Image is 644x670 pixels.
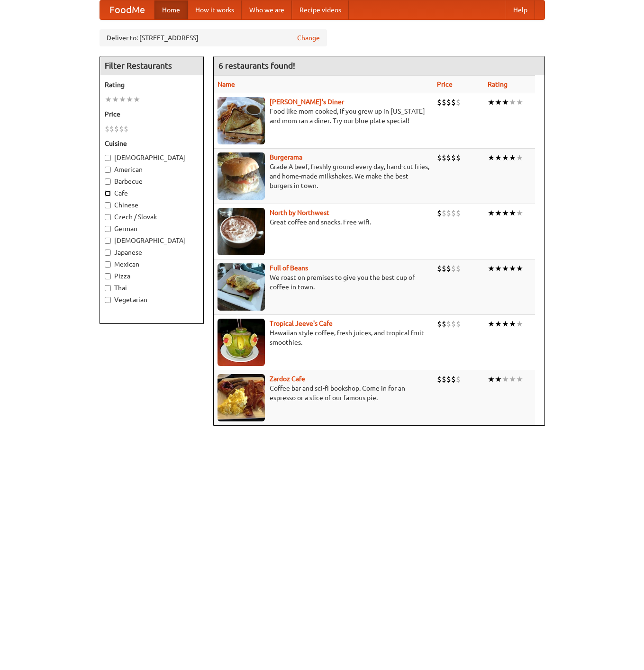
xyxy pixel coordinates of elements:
[488,374,495,384] li: ★
[119,124,124,134] li: $
[100,56,203,75] h4: Filter Restaurants
[105,124,109,134] li: $
[105,283,199,293] label: Thai
[105,109,199,119] h5: Price
[446,263,451,274] li: $
[488,80,508,88] a: Rating
[442,97,446,107] li: $
[270,375,305,383] a: Zardoz Cafe
[488,263,495,274] li: ★
[218,162,429,190] p: Grade A beef, freshly ground every day, hand-cut fries, and home-made milkshakes. We make the bes...
[502,208,509,218] li: ★
[516,208,523,218] li: ★
[105,297,111,303] input: Vegetarian
[437,152,442,163] li: $
[218,263,265,311] img: beans.jpg
[112,94,119,105] li: ★
[218,384,429,402] p: Coffee bar and sci-fi bookshop. Come in for an espresso or a slice of our famous pie.
[442,263,446,274] li: $
[218,319,265,366] img: jeeves.jpg
[437,374,442,384] li: $
[437,319,442,329] li: $
[105,190,111,197] input: Cafe
[456,97,461,107] li: $
[456,319,461,329] li: $
[119,94,126,105] li: ★
[495,374,502,384] li: ★
[105,261,111,268] input: Mexican
[451,374,456,384] li: $
[502,374,509,384] li: ★
[509,263,516,274] li: ★
[442,374,446,384] li: $
[105,259,199,269] label: Mexican
[188,0,242,19] a: How it works
[105,226,111,232] input: German
[105,80,199,89] h5: Rating
[105,212,199,222] label: Czech / Slovak
[105,271,199,281] label: Pizza
[495,97,502,107] li: ★
[218,97,265,144] img: sallys.jpg
[105,238,111,244] input: [DEMOGRAPHIC_DATA]
[105,167,111,173] input: American
[516,319,523,329] li: ★
[270,209,329,216] a: North by Northwest
[437,80,453,88] a: Price
[451,208,456,218] li: $
[105,236,199,245] label: [DEMOGRAPHIC_DATA]
[488,208,495,218] li: ★
[218,328,429,347] p: Hawaiian style coffee, fresh juices, and tropical fruit smoothies.
[270,264,308,272] a: Full of Beans
[446,97,451,107] li: $
[133,94,140,105] li: ★
[105,200,199,210] label: Chinese
[442,208,446,218] li: $
[105,188,199,198] label: Cafe
[154,0,188,19] a: Home
[100,29,327,46] div: Deliver to: [STREET_ADDRESS]
[502,97,509,107] li: ★
[218,208,265,255] img: north.jpg
[451,319,456,329] li: $
[456,263,461,274] li: $
[105,165,199,174] label: American
[437,97,442,107] li: $
[495,152,502,163] li: ★
[218,152,265,200] img: burgerama.jpg
[509,319,516,329] li: ★
[488,97,495,107] li: ★
[446,152,451,163] li: $
[218,374,265,421] img: zardoz.jpg
[516,263,523,274] li: ★
[105,155,111,161] input: [DEMOGRAPHIC_DATA]
[105,139,199,148] h5: Cuisine
[502,152,509,163] li: ★
[509,374,516,384] li: ★
[105,202,111,208] input: Chinese
[218,273,429,292] p: We roast on premises to give you the best cup of coffee in town.
[105,285,111,291] input: Thai
[218,217,429,227] p: Great coffee and snacks. Free wifi.
[451,97,456,107] li: $
[516,152,523,163] li: ★
[270,320,333,327] a: Tropical Jeeve's Cafe
[124,124,128,134] li: $
[437,263,442,274] li: $
[456,374,461,384] li: $
[456,208,461,218] li: $
[105,250,111,256] input: Japanese
[442,319,446,329] li: $
[292,0,349,19] a: Recipe videos
[446,319,451,329] li: $
[105,153,199,162] label: [DEMOGRAPHIC_DATA]
[105,295,199,304] label: Vegetarian
[270,153,302,161] b: Burgerama
[109,124,114,134] li: $
[516,374,523,384] li: ★
[495,208,502,218] li: ★
[495,263,502,274] li: ★
[105,248,199,257] label: Japanese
